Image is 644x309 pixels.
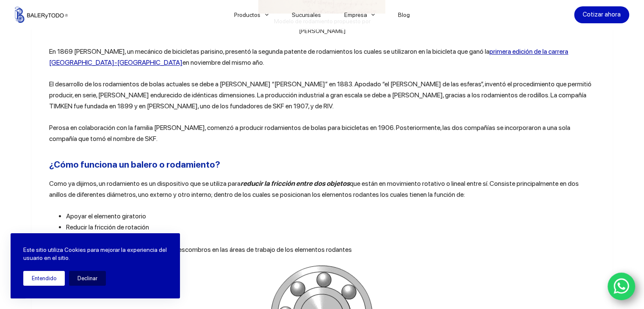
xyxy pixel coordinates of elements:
button: Entendido [23,271,65,286]
li: Preservar el asiento de rotación [66,233,595,244]
strong: ¿Cómo funciona un balero o rodamiento? [49,159,220,170]
p: Perosa en colaboración con la familia [PERSON_NAME], comenzó a producir rodamientos de bolas para... [49,122,595,145]
p: Este sitio utiliza Cookies para mejorar la experiencia del usuario en el sitio. [23,246,167,262]
a: Cotizar ahora [574,6,629,23]
a: WhatsApp [608,273,636,301]
p: En 1869 [PERSON_NAME], un mecánico de bicicletas parisino, presentó la segunda patente de rodamie... [49,46,595,69]
li: Reducir la fricción de rotación [66,222,595,233]
li: Apoyar el elemento giratorio [66,211,595,222]
em: reducir la fricción entre dos objetos [240,179,350,188]
li: Reducir el riesgo de intrusión de polvo y escombros en las áreas de trabajo de los elementos roda... [66,244,595,255]
img: Balerytodo [15,7,68,23]
p: El desarrollo de los rodamientos de bolas actuales se debe a [PERSON_NAME] “[PERSON_NAME]” en 188... [49,79,595,112]
button: Declinar [69,271,106,286]
p: Como ya dijimos, un rodamiento es un dispositivo que se utiliza para que están en movimiento rota... [49,178,595,201]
